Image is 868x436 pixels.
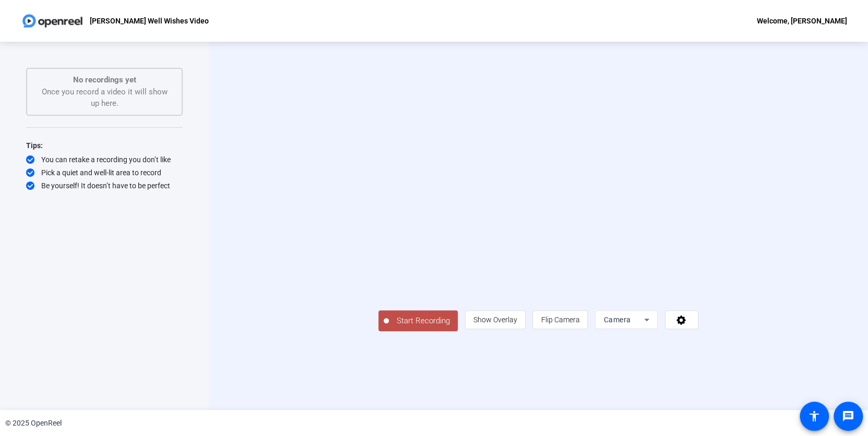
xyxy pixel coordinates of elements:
[465,310,526,329] button: Show Overlay
[21,10,84,31] img: OpenReel logo
[26,139,183,152] div: Tips:
[541,316,579,324] span: Flip Camera
[89,15,208,27] p: [PERSON_NAME] Well Wishes Video
[26,180,183,191] div: Be yourself! It doesn’t have to be perfect
[808,410,821,422] mat-icon: accessibility
[842,410,854,422] mat-icon: message
[5,418,62,429] div: © 2025 OpenReel
[26,167,183,178] div: Pick a quiet and well-lit area to record
[38,74,171,86] p: No recordings yet
[378,310,458,331] button: Start Recording
[38,74,171,110] div: Once you record a video it will show up here.
[532,310,588,329] button: Flip Camera
[389,315,458,327] span: Start Recording
[603,316,631,324] span: Camera
[473,316,517,324] span: Show Overlay
[757,15,847,27] div: Welcome, [PERSON_NAME]
[26,154,183,165] div: You can retake a recording you don’t like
